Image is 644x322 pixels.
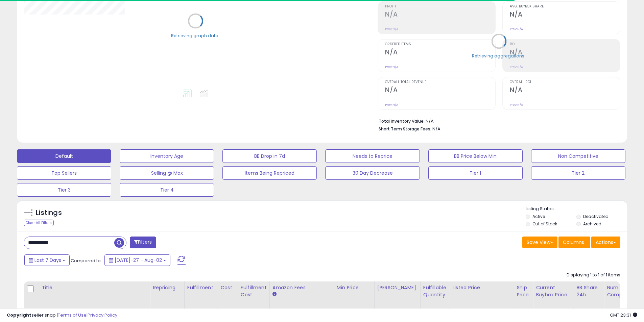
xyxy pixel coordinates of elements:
div: Title [42,284,147,291]
div: Fulfillment [187,284,215,291]
button: Top Sellers [17,166,111,180]
button: 30 Day Decrease [325,166,420,180]
span: Compared to: [71,257,102,264]
div: Cost [220,284,235,291]
div: Amazon Fees [272,284,331,291]
div: Num of Comp. [607,284,631,298]
span: 2025-08-10 23:31 GMT [610,312,637,318]
button: Selling @ Max [120,166,214,180]
button: Tier 1 [428,166,523,180]
h5: Listings [36,208,62,218]
div: [PERSON_NAME] [377,284,418,291]
div: Displaying 1 to 1 of 1 items [567,272,620,278]
span: Columns [563,239,584,246]
div: Clear All Filters [24,220,54,226]
button: Needs to Reprice [325,149,420,163]
button: BB Price Below Min [428,149,523,163]
button: Default [17,149,111,163]
div: Fulfillable Quantity [423,284,447,298]
label: Deactivated [583,214,609,219]
a: Privacy Policy [88,312,117,318]
div: Repricing [153,284,182,291]
small: Amazon Fees. [272,291,277,297]
button: Columns [558,237,590,248]
label: Archived [583,221,601,227]
button: Tier 4 [120,183,214,197]
button: BB Drop in 7d [222,149,317,163]
span: Last 7 Days [34,257,61,264]
label: Out of Stock [532,221,557,227]
a: Terms of Use [58,312,87,318]
strong: Copyright [7,312,31,318]
div: Min Price [337,284,372,291]
div: BB Share 24h. [576,284,601,298]
div: Listed Price [452,284,511,291]
button: Tier 2 [531,166,625,180]
label: Active [532,214,545,219]
button: Tier 3 [17,183,111,197]
button: Last 7 Days [24,254,70,266]
span: [DATE]-27 - Aug-02 [115,257,162,264]
button: Items Being Repriced [222,166,317,180]
button: Non Competitive [531,149,625,163]
button: [DATE]-27 - Aug-02 [104,254,170,266]
div: Retrieving aggregations.. [472,53,526,59]
button: Inventory Age [120,149,214,163]
button: Save View [522,237,557,248]
div: Current Buybox Price [536,284,571,298]
div: Fulfillment Cost [241,284,267,298]
div: Ship Price [517,284,530,298]
div: seller snap | | [7,312,117,319]
div: Retrieving graph data.. [171,32,220,39]
button: Actions [591,237,620,248]
button: Filters [130,237,156,248]
p: Listing States: [526,206,627,212]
